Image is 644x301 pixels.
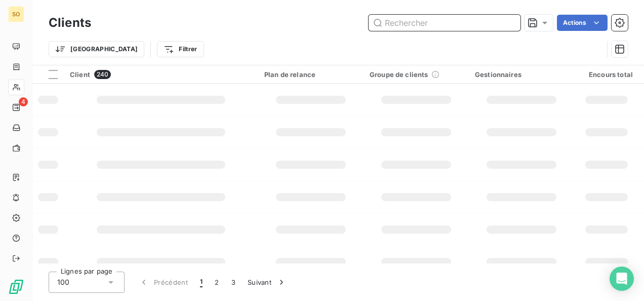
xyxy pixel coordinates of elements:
[580,70,633,79] div: Encours total
[200,277,203,287] span: 1
[557,15,608,31] button: Actions
[209,272,225,293] button: 2
[475,70,568,79] div: Gestionnaires
[133,272,194,293] button: Précédent
[94,70,111,79] span: 240
[225,272,241,293] button: 3
[264,70,357,79] div: Plan de relance
[194,272,209,293] button: 1
[610,267,634,291] div: Open Intercom Messenger
[369,15,520,31] input: Rechercher
[49,41,144,57] button: [GEOGRAPHIC_DATA]
[241,272,293,293] button: Suivant
[8,99,24,116] a: 4
[19,97,28,106] span: 4
[157,41,204,57] button: Filtrer
[370,70,428,79] span: Groupe de clients
[8,6,24,22] div: SO
[70,70,90,79] span: Client
[57,277,69,287] span: 100
[8,279,24,295] img: Logo LeanPay
[49,14,91,32] h3: Clients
